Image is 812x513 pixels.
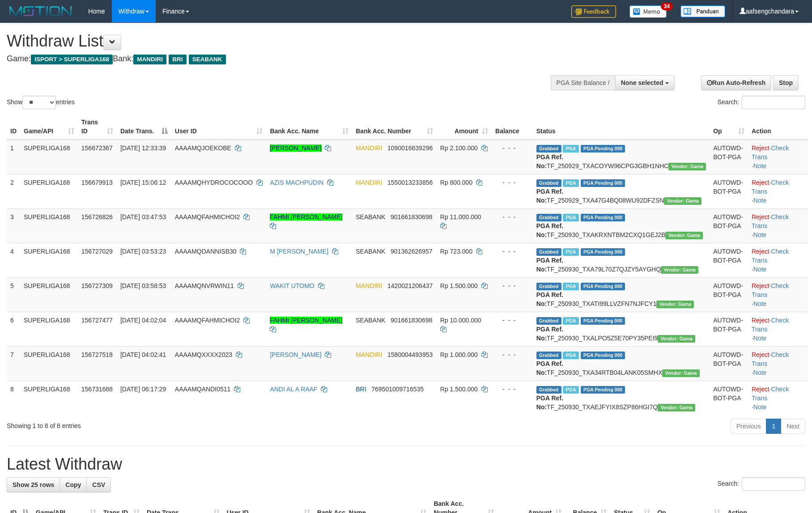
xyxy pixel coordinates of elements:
[81,386,113,393] span: 156731688
[495,212,529,221] div: - - -
[7,455,805,473] h1: Latest Withdraw
[656,301,694,308] span: Vendor URL: https://trx31.1velocity.biz
[440,179,472,186] span: Rp 800.000
[356,351,382,358] span: MANDIRI
[391,248,432,255] span: Copy 901362626957 to clipboard
[81,282,113,289] span: 156727309
[20,346,78,381] td: SUPERLIGA168
[356,386,366,393] span: BRI
[752,351,769,358] a: Reject
[81,179,113,186] span: 156679913
[533,381,710,415] td: TF_250930_TXAEJFYIX8SZP86HGI7Q
[581,283,625,290] span: PGA Pending
[391,213,432,220] span: Copy 901661830698 to clipboard
[718,477,805,491] label: Search:
[710,140,748,174] td: AUTOWD-BOT-PGA
[7,346,20,381] td: 7
[86,477,111,492] a: CSV
[175,213,240,220] span: AAAAMQFAHMICHOI2
[495,350,529,359] div: - - -
[175,179,253,186] span: AAAAMQHYDROCOCOOO
[563,386,578,394] span: Marked by aafromsomean
[371,386,424,393] span: Copy 769501009716535 to clipboard
[495,144,529,153] div: - - -
[270,386,317,393] a: ANDI AL A RAAF
[752,213,789,229] a: Check Trans
[753,403,767,411] a: Note
[752,179,769,186] a: Reject
[81,317,113,324] span: 156727477
[533,243,710,277] td: TF_250930_TXA79L70Z7QJZY5AYGHQ
[7,96,75,109] label: Show entries
[536,394,563,411] b: PGA Ref. No:
[270,282,314,289] a: WAKIT UTOMO
[13,481,54,488] span: Show 25 rows
[492,114,533,140] th: Balance
[536,222,563,238] b: PGA Ref. No:
[748,140,808,174] td: · ·
[7,208,20,243] td: 3
[536,179,561,187] span: Grabbed
[120,144,166,152] span: [DATE] 12:33:39
[752,386,769,393] a: Reject
[7,243,20,277] td: 4
[752,317,769,324] a: Reject
[7,4,75,18] img: MOTION_logo.png
[753,197,767,204] a: Note
[621,79,663,86] span: None selected
[391,317,432,324] span: Copy 901661830698 to clipboard
[387,282,433,289] span: Copy 1420021206437 to clipboard
[563,214,578,221] span: Marked by aafandaneth
[551,75,615,90] div: PGA Site Balance /
[120,248,166,255] span: [DATE] 03:53:23
[440,351,478,358] span: Rp 1.000.000
[20,140,78,174] td: SUPERLIGA168
[81,248,113,255] span: 156727029
[752,179,789,195] a: Check Trans
[495,247,529,256] div: - - -
[581,248,625,256] span: PGA Pending
[20,208,78,243] td: SUPERLIGA168
[710,381,748,415] td: AUTOWD-BOT-PGA
[65,481,81,488] span: Copy
[753,335,767,342] a: Note
[495,281,529,290] div: - - -
[563,352,578,359] span: Marked by aafromsomean
[766,419,781,434] a: 1
[536,317,561,325] span: Grabbed
[773,75,799,90] a: Stop
[533,174,710,208] td: TF_250929_TXA47G4BQ08WU92DFZSN
[20,277,78,312] td: SUPERLIGA168
[664,197,701,205] span: Vendor URL: https://trx31.1velocity.biz
[581,386,625,394] span: PGA Pending
[563,317,578,325] span: Marked by aafandaneth
[270,248,328,255] a: M [PERSON_NAME]
[270,144,321,152] a: [PERSON_NAME]
[658,335,695,343] span: Vendor URL: https://trx31.1velocity.biz
[533,140,710,174] td: TF_250929_TXACOYW96CPG3GBH1NHC
[7,381,20,415] td: 8
[661,2,673,10] span: 34
[356,317,385,324] span: SEABANK
[81,144,113,152] span: 156672367
[710,114,748,140] th: Op: activate to sort column ascending
[748,312,808,346] td: · ·
[752,282,789,298] a: Check Trans
[536,248,561,256] span: Grabbed
[680,5,725,17] img: panduan.png
[7,277,20,312] td: 5
[495,385,529,394] div: - - -
[356,282,382,289] span: MANDIRI
[120,317,166,324] span: [DATE] 04:02:04
[710,208,748,243] td: AUTOWD-BOT-PGA
[533,208,710,243] td: TF_250930_TXAKRXNTBM2CXQ1GEJ2B
[387,144,433,152] span: Copy 1090016639296 to clipboard
[175,317,240,324] span: AAAAMQFAHMICHOI2
[748,243,808,277] td: · ·
[563,283,578,290] span: Marked by aafromsomean
[536,283,561,290] span: Grabbed
[7,140,20,174] td: 1
[7,114,20,140] th: ID
[60,477,87,492] a: Copy
[78,114,117,140] th: Trans ID: activate to sort column ascending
